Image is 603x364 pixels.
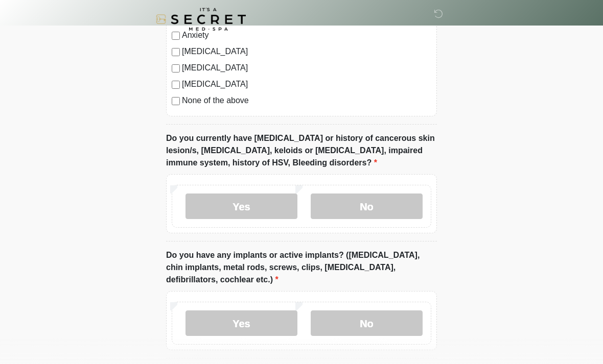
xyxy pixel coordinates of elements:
label: Do you currently have [MEDICAL_DATA] or history of cancerous skin lesion/s, [MEDICAL_DATA], keloi... [166,132,437,169]
input: [MEDICAL_DATA] [172,81,180,89]
input: [MEDICAL_DATA] [172,64,180,72]
input: [MEDICAL_DATA] [172,48,180,56]
input: None of the above [172,97,180,105]
label: Yes [185,193,297,219]
label: [MEDICAL_DATA] [182,78,431,90]
label: No [311,310,423,336]
label: Do you have any implants or active implants? ([MEDICAL_DATA], chin implants, metal rods, screws, ... [166,249,437,286]
label: No [311,193,423,219]
img: It's A Secret Med Spa Logo [156,8,246,31]
label: [MEDICAL_DATA] [182,62,431,74]
label: Yes [185,310,297,336]
label: [MEDICAL_DATA] [182,45,431,58]
label: None of the above [182,94,431,107]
